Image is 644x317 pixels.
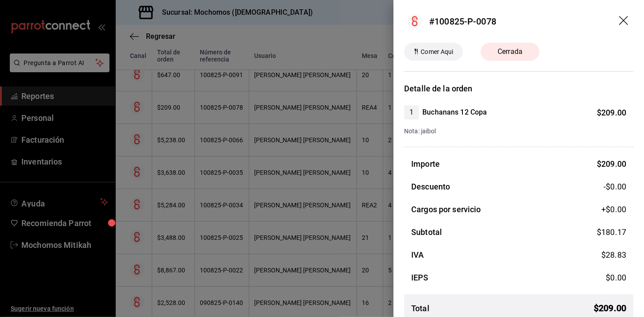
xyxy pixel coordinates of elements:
[597,227,626,237] span: $ 180.17
[411,272,429,284] h3: IEPS
[404,82,633,95] h3: Detalle de la orden
[404,128,436,135] span: Nota: jaibol
[492,46,528,57] span: Cerrada
[411,302,429,314] h3: Total
[601,203,626,215] span: +$ 0.00
[411,249,424,261] h3: IVA
[411,181,450,193] h3: Descuento
[594,301,626,315] span: $ 209.00
[417,47,457,57] span: Comer Aqui
[597,108,626,117] span: $ 209.00
[601,250,626,259] span: $ 28.83
[422,107,487,118] h4: Buchanans 12 Copa
[619,16,630,27] button: drag
[603,181,626,193] span: -$0.00
[411,226,442,238] h3: Subtotal
[411,203,481,215] h3: Cargos por servicio
[411,158,440,170] h3: Importe
[404,107,419,118] span: 1
[429,15,496,28] div: #100825-P-0078
[606,273,626,282] span: $ 0.00
[597,159,626,169] span: $ 209.00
